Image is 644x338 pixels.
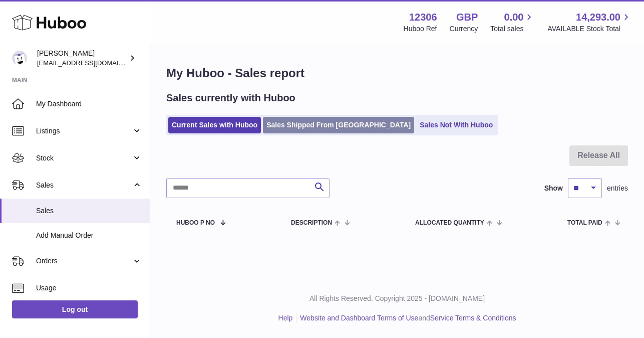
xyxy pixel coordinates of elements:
[12,300,138,318] a: Log out
[36,181,132,190] span: Sales
[430,314,516,322] a: Service Terms & Conditions
[490,11,535,34] a: 0.00 Total sales
[278,314,293,322] a: Help
[36,126,132,136] span: Listings
[37,59,147,67] span: [EMAIL_ADDRESS][DOMAIN_NAME]
[166,91,295,105] h2: Sales currently with Huboo
[36,256,132,266] span: Orders
[166,65,628,81] h1: My Huboo - Sales report
[547,24,632,34] span: AVAILABLE Stock Total
[12,51,27,66] img: hello@otect.co
[456,11,478,24] strong: GBP
[263,117,414,133] a: Sales Shipped From [GEOGRAPHIC_DATA]
[158,294,636,303] p: All Rights Reserved. Copyright 2025 - [DOMAIN_NAME]
[300,314,418,322] a: Website and Dashboard Terms of Use
[567,220,602,226] span: Total paid
[404,24,437,34] div: Huboo Ref
[176,220,215,226] span: Huboo P no
[544,184,563,193] label: Show
[504,11,524,24] span: 0.00
[168,117,261,133] a: Current Sales with Huboo
[296,313,516,323] li: and
[291,220,332,226] span: Description
[36,99,142,109] span: My Dashboard
[490,24,535,34] span: Total sales
[36,206,142,216] span: Sales
[36,153,132,163] span: Stock
[37,49,127,68] div: [PERSON_NAME]
[547,11,632,34] a: 14,293.00 AVAILABLE Stock Total
[36,231,142,240] span: Add Manual Order
[415,220,484,226] span: ALLOCATED Quantity
[607,184,628,193] span: entries
[36,283,142,293] span: Usage
[416,117,496,133] a: Sales Not With Huboo
[450,24,478,34] div: Currency
[576,11,620,24] span: 14,293.00
[409,11,437,24] strong: 12306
